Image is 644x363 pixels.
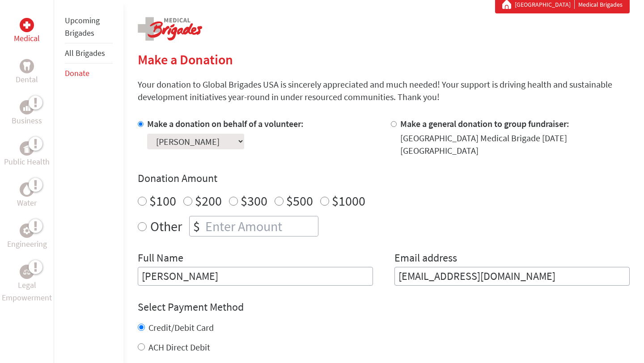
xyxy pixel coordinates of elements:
li: Donate [65,63,113,83]
p: Engineering [7,238,47,250]
div: Water [20,182,34,197]
img: Engineering [23,227,30,234]
img: logo-medical.png [138,17,202,41]
label: Email address [394,251,457,267]
div: $ [190,216,203,236]
label: Other [150,216,182,236]
p: Dental [16,73,38,86]
input: Your Email [394,267,630,286]
label: $500 [286,192,313,209]
label: Make a general donation to group fundraiser: [400,118,569,129]
a: Upcoming Brigades [65,15,100,38]
a: MedicalMedical [14,18,40,45]
div: [GEOGRAPHIC_DATA] Medical Brigade [DATE] [GEOGRAPHIC_DATA] [400,132,630,157]
p: Your donation to Global Brigades USA is sincerely appreciated and much needed! Your support is dr... [138,78,630,103]
a: WaterWater [17,182,37,209]
label: $200 [195,192,222,209]
li: Upcoming Brigades [65,11,113,43]
input: Enter Amount [203,216,318,236]
label: ACH Direct Debit [148,342,210,353]
h4: Select Payment Method [138,300,630,314]
label: $100 [149,192,176,209]
div: Medical [20,18,34,32]
img: Business [23,104,30,111]
input: Enter Full Name [138,267,373,286]
a: Legal EmpowermentLegal Empowerment [2,265,52,304]
label: Full Name [138,251,183,267]
label: $300 [241,192,267,209]
a: DentalDental [16,59,38,86]
label: Credit/Debit Card [148,322,214,333]
a: Donate [65,68,89,78]
img: Public Health [23,144,30,153]
a: EngineeringEngineering [7,224,47,250]
a: BusinessBusiness [12,100,42,127]
div: Engineering [20,224,34,238]
img: Medical [23,21,30,29]
p: Legal Empowerment [2,279,52,304]
a: Public HealthPublic Health [4,141,50,168]
div: Business [20,100,34,114]
p: Business [12,114,42,127]
li: All Brigades [65,43,113,63]
div: Dental [20,59,34,73]
label: $1000 [332,192,365,209]
p: Public Health [4,156,50,168]
h4: Donation Amount [138,171,630,186]
p: Water [17,197,37,209]
img: Water [23,184,30,194]
img: Dental [23,62,30,70]
div: Public Health [20,141,34,156]
img: Legal Empowerment [23,269,30,274]
h2: Make a Donation [138,51,630,68]
div: Legal Empowerment [20,265,34,279]
label: Make a donation on behalf of a volunteer: [147,118,304,129]
a: All Brigades [65,48,105,58]
p: Medical [14,32,40,45]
